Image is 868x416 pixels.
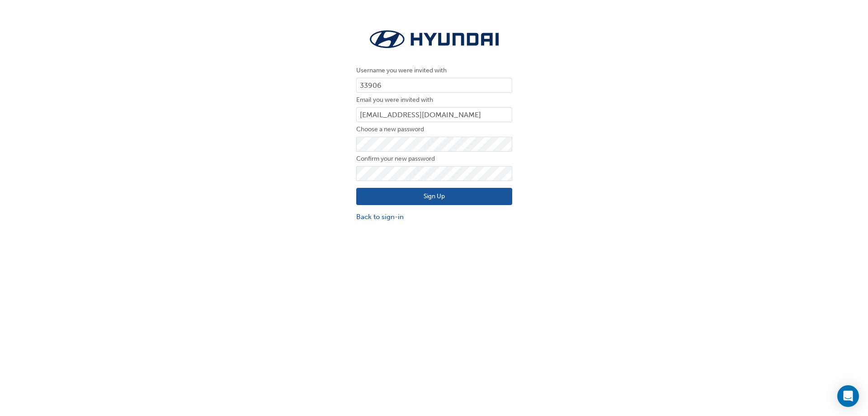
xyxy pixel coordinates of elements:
label: Choose a new password [356,124,512,135]
a: Back to sign-in [356,212,512,222]
label: Email you were invited with [356,95,512,105]
input: Username [356,78,512,93]
button: Sign Up [356,188,512,205]
img: Trak [356,27,512,52]
div: Open Intercom Messenger [837,385,859,407]
label: Username you were invited with [356,65,512,76]
label: Confirm your new password [356,153,512,164]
